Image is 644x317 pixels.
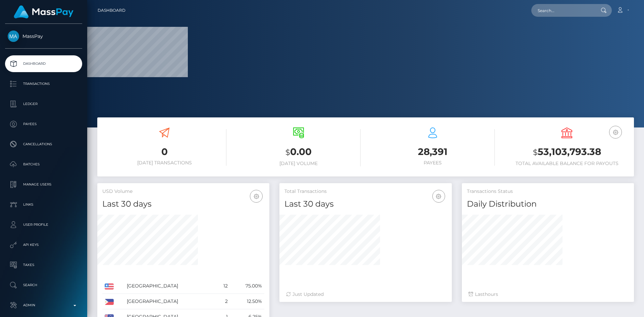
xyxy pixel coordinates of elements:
p: API Keys [8,240,79,250]
p: Admin [8,300,79,310]
a: Cancellations [5,136,82,153]
h4: Last 30 days [284,198,446,210]
img: MassPay [8,31,19,42]
a: User Profile [5,216,82,233]
h3: 0.00 [236,145,361,159]
h3: 28,391 [371,145,495,158]
td: 12 [215,278,230,294]
a: Dashboard [98,3,125,17]
p: User Profile [8,220,79,230]
a: API Keys [5,236,82,253]
h5: USD Volume [102,188,264,195]
a: Links [5,196,82,213]
p: Taxes [8,260,79,270]
h5: Transactions Status [467,188,629,195]
small: $ [285,148,290,157]
td: [GEOGRAPHIC_DATA] [124,294,215,309]
h5: Total Transactions [284,188,446,195]
p: Cancellations [8,139,79,149]
h6: Total Available Balance for Payouts [505,161,629,166]
p: Batches [8,159,79,169]
small: $ [533,148,538,157]
h3: 53,103,793.38 [505,145,629,159]
a: Taxes [5,257,82,273]
h6: [DATE] Transactions [102,160,226,166]
p: Transactions [8,79,79,89]
td: 12.50% [230,294,264,309]
h4: Last 30 days [102,198,264,210]
td: [GEOGRAPHIC_DATA] [124,278,215,294]
p: Manage Users [8,179,79,190]
h6: Payees [371,160,495,166]
input: Search... [531,4,594,17]
a: Ledger [5,96,82,112]
td: 2 [215,294,230,309]
img: US.png [105,283,114,289]
a: Dashboard [5,55,82,72]
a: Batches [5,156,82,173]
a: Payees [5,116,82,133]
p: Links [8,200,79,210]
img: PH.png [105,299,114,305]
h6: [DATE] Volume [236,161,361,166]
a: Manage Users [5,176,82,193]
a: Search [5,277,82,294]
td: 75.00% [230,278,264,294]
h4: Daily Distribution [467,198,629,210]
span: MassPay [5,33,82,39]
h3: 0 [102,145,226,158]
p: Ledger [8,99,79,109]
div: Last hours [469,291,627,298]
p: Dashboard [8,59,79,69]
a: Admin [5,297,82,314]
a: Transactions [5,75,82,92]
img: MassPay Logo [14,5,73,18]
p: Payees [8,119,79,129]
div: Just Updated [286,291,445,298]
p: Search [8,280,79,290]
